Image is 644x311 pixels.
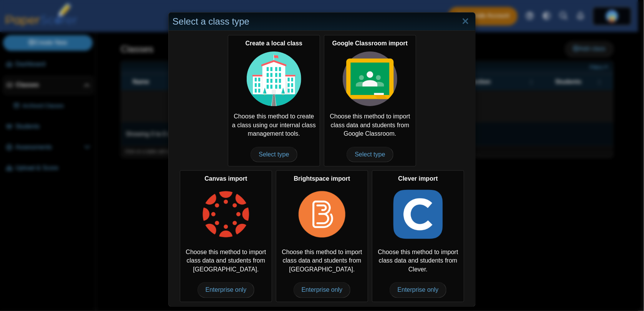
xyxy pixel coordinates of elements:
b: Brightspace import [294,175,350,182]
b: Canvas import [204,175,247,182]
img: class-type-brightspace.png [295,187,349,242]
a: Create a local class Choose this method to create a class using our internal class management too... [228,35,320,166]
span: Enterprise only [390,282,447,298]
span: Select type [347,147,393,162]
img: class-type-local.svg [247,52,301,106]
b: Google Classroom import [332,40,408,47]
b: Clever import [398,175,438,182]
b: Create a local class [246,40,303,47]
img: class-type-clever.png [391,187,445,242]
img: class-type-google-classroom.svg [343,52,397,106]
div: Select a class type [169,13,475,31]
a: Close [460,15,471,28]
span: Enterprise only [198,282,255,298]
span: Enterprise only [294,282,351,298]
span: Select type [251,147,297,162]
div: Choose this method to import class data and students from [GEOGRAPHIC_DATA]. [276,170,368,302]
div: Choose this method to import class data and students from Clever. [372,170,464,302]
div: Choose this method to create a class using our internal class management tools. [228,35,320,166]
div: Choose this method to import class data and students from [GEOGRAPHIC_DATA]. [180,170,272,302]
div: Choose this method to import class data and students from Google Classroom. [324,35,416,166]
a: Google Classroom import Choose this method to import class data and students from Google Classroo... [324,35,416,166]
img: class-type-canvas.png [199,187,253,242]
